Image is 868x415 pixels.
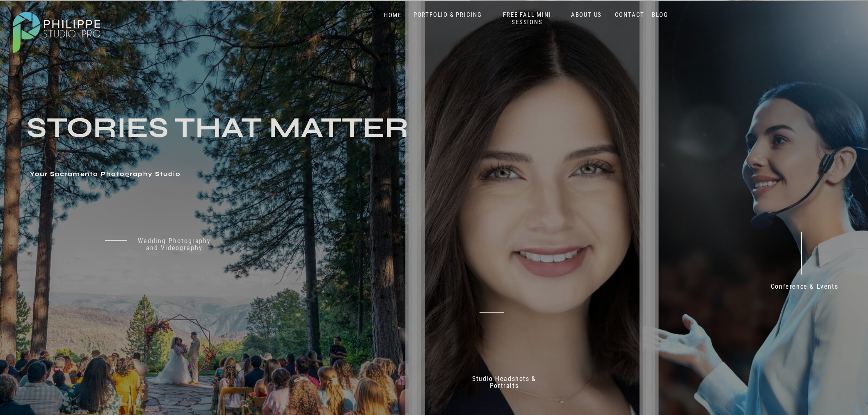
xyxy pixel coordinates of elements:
[132,237,217,259] a: Wedding Photography and Videography
[613,11,646,19] a: CONTACT
[493,11,561,26] a: FREE FALL MINI SESSIONS
[569,11,604,19] a: ABOUT US
[27,115,480,165] h3: Stories that Matter
[462,375,546,392] a: Studio Headshots & Portraits
[516,321,627,343] p: 70+ 5 Star reviews on Google & Yelp
[30,171,378,179] h1: Your Sacramento Photography Studio
[410,11,485,19] a: PORTFOLIO & PRICING
[445,212,683,292] h2: Don't just take our word for it
[375,11,410,19] a: HOME
[650,11,670,19] a: BLOG
[765,283,844,294] a: Conference & Events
